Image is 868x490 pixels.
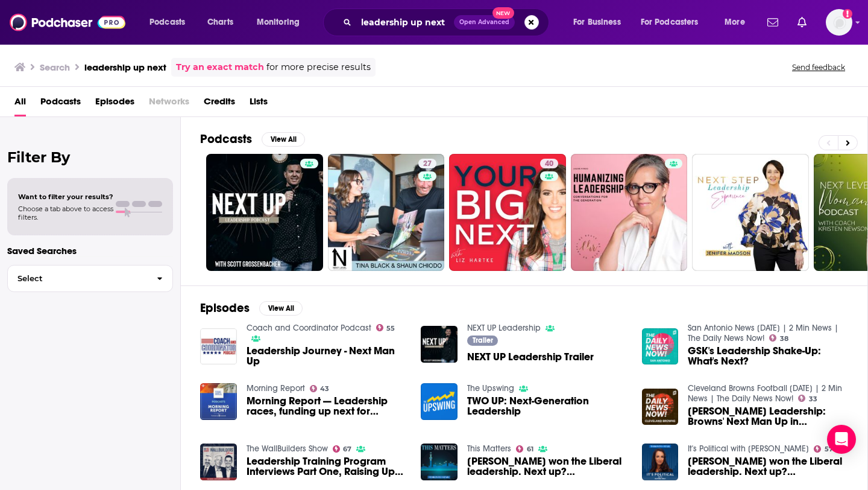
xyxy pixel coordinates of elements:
[207,14,233,31] span: Charts
[204,92,235,116] a: Credits
[335,8,561,36] div: Search podcasts, credits, & more...
[688,323,838,343] a: San Antonio News Today | 2 Min News | The Daily News Now!
[248,13,315,32] button: open menu
[14,92,26,116] a: All
[84,62,166,73] h3: leadership up next
[467,352,594,362] a: NEXT UP Leadership Trailer
[826,9,852,36] span: Logged in as mijal
[573,14,621,31] span: For Business
[449,154,566,271] a: 40
[257,14,300,31] span: Monitoring
[200,13,241,32] a: Charts
[826,9,852,36] button: Show profile menu
[266,60,371,74] span: for more precise results
[763,12,783,33] a: Show notifications dropdown
[149,14,185,31] span: Podcasts
[642,389,679,425] img: Jeudy's Leadership: Browns' Next Man Up in London
[262,132,305,147] button: View All
[798,395,817,402] a: 33
[421,326,458,363] img: NEXT UP Leadership Trailer
[310,385,330,392] a: 43
[18,192,113,201] span: Want to filter your results?
[333,445,352,453] a: 67
[688,383,842,404] a: Cleveland Browns Football Today | 2 Min News | The Daily News Now!
[459,19,509,25] span: Open Advanced
[141,13,201,32] button: open menu
[688,444,809,454] a: It's Political with Althia Raj
[467,323,541,333] a: NEXT UP Leadership
[10,11,125,34] a: Podchaser - Follow, Share and Rate Podcasts
[725,14,745,31] span: More
[247,346,407,366] a: Leadership Journey - Next Man Up
[633,13,716,32] button: open menu
[467,456,627,477] span: [PERSON_NAME] won the Liberal leadership. Next up? [PERSON_NAME], [PERSON_NAME] and a likely earl...
[788,62,849,72] button: Send feedback
[250,92,268,116] a: Lists
[356,13,454,32] input: Search podcasts, credits, & more...
[545,158,553,170] span: 40
[95,92,134,116] a: Episodes
[527,447,533,452] span: 61
[418,159,436,168] a: 27
[467,396,627,416] a: TWO UP: Next-Generation Leadership
[492,7,514,19] span: New
[247,396,407,416] a: Morning Report — Leadership races, funding up next for Congress
[40,62,70,73] h3: Search
[200,301,303,316] a: EpisodesView All
[386,326,395,331] span: 55
[642,328,679,365] img: GSK's Leadership Shake-Up: What's Next?
[540,159,558,168] a: 40
[247,456,407,477] span: Leadership Training Program Interviews Part One, Raising Up The Next Generation
[421,383,458,420] img: TWO UP: Next-Generation Leadership
[7,245,173,256] p: Saved Searches
[467,444,511,454] a: This Matters
[769,334,788,342] a: 38
[688,406,848,427] span: [PERSON_NAME] Leadership: Browns' Next Man Up in [GEOGRAPHIC_DATA]
[176,60,264,74] a: Try an exact match
[473,337,493,344] span: Trailer
[200,132,252,147] h2: Podcasts
[259,301,303,316] button: View All
[716,13,760,32] button: open menu
[7,265,173,292] button: Select
[40,92,81,116] a: Podcasts
[200,444,237,480] img: Leadership Training Program Interviews Part One, Raising Up The Next Generation
[247,444,328,454] a: The WallBuilders Show
[454,15,515,30] button: Open AdvancedNew
[516,445,533,453] a: 61
[565,13,636,32] button: open menu
[688,456,848,477] span: [PERSON_NAME] won the Liberal leadership. Next up? [PERSON_NAME], [PERSON_NAME] and a likely earl...
[328,154,445,271] a: 27
[467,456,627,477] a: Mark Carney won the Liberal leadership. Next up? Trump, Poilievre and a likely early election
[376,324,395,331] a: 55
[200,132,305,147] a: PodcastsView All
[688,346,848,366] a: GSK's Leadership Shake-Up: What's Next?
[780,336,788,342] span: 38
[467,383,514,393] a: The Upswing
[149,92,189,116] span: Networks
[809,396,817,402] span: 33
[421,444,458,480] img: Mark Carney won the Liberal leadership. Next up? Trump, Poilievre and a likely early election
[642,444,679,480] img: Mark Carney won the Liberal leadership. Next up? Trump, Poilievre and a likely early election
[200,328,237,365] img: Leadership Journey - Next Man Up
[200,383,237,420] img: Morning Report — Leadership races, funding up next for Congress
